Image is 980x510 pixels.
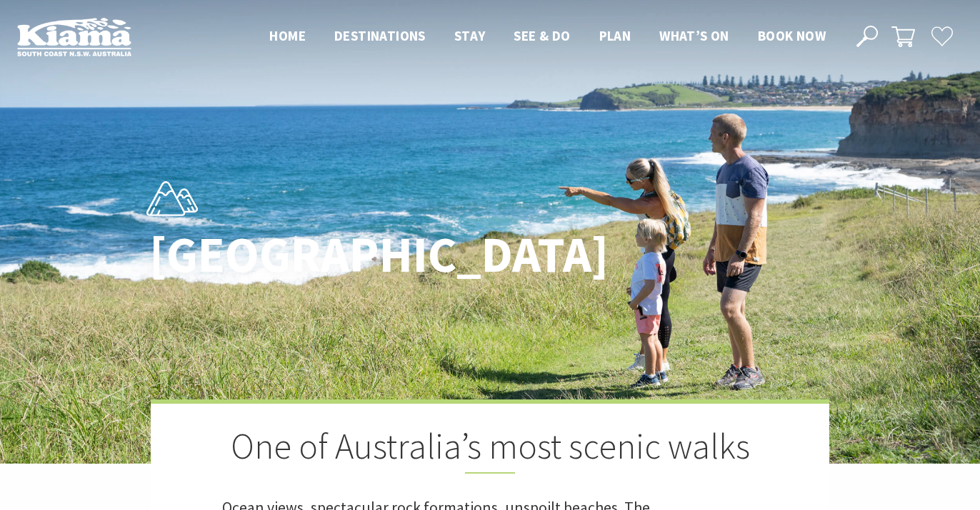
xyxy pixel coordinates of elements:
[758,27,826,44] span: Book now
[269,27,306,44] span: Home
[17,17,131,56] img: Kiama Logo
[454,27,486,44] span: Stay
[659,27,729,44] span: What’s On
[334,27,426,44] span: Destinations
[599,27,631,44] span: Plan
[222,425,758,474] h2: One of Australia’s most scenic walks
[514,27,570,44] span: See & Do
[255,25,840,49] nav: Main Menu
[149,228,553,282] h1: [GEOGRAPHIC_DATA]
